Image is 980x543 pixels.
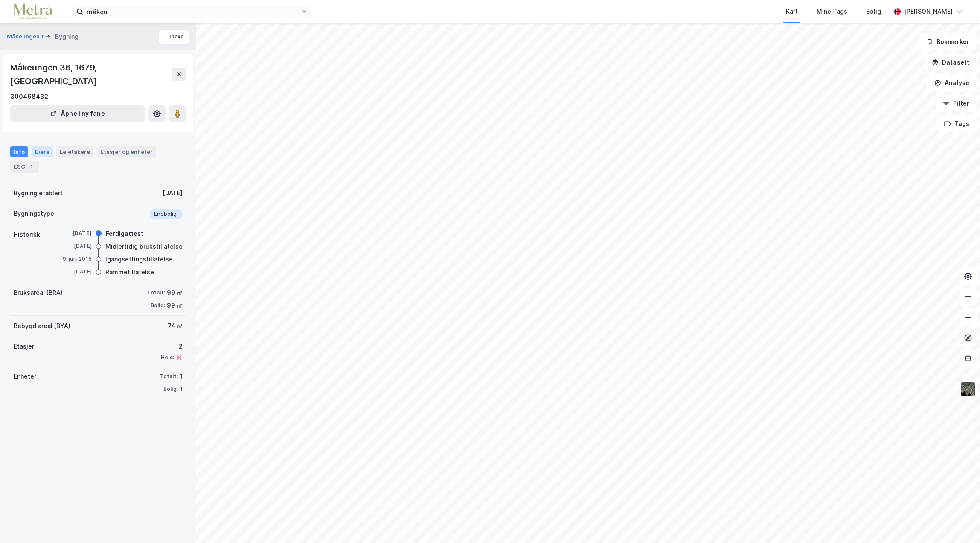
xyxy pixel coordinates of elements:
div: ESG [10,161,39,173]
input: Søk på adresse, matrikkel, gårdeiere, leietakere eller personer [83,5,301,18]
div: Totalt: [147,289,165,296]
div: [DATE] [58,268,92,276]
div: Ferdigattest [106,229,143,239]
div: Rammetillatelse [105,267,154,277]
button: Måkeungen 1 [7,32,45,41]
div: Bygning [55,32,79,42]
div: [DATE] [58,242,92,250]
div: Enheter [14,371,36,382]
div: 99 ㎡ [167,288,183,298]
div: Heis: [161,354,174,361]
div: 74 ㎡ [168,321,183,331]
div: Bolig: [151,302,165,309]
div: Måkeungen 36, 1679, [GEOGRAPHIC_DATA] [10,61,172,88]
div: Bygning etablert [14,188,63,198]
div: Kart [786,6,798,17]
div: 9. juni 2015 [58,255,92,263]
div: Igangsettingstillatelse [105,254,173,264]
div: 1 [180,371,183,382]
div: Leietakere [56,146,93,157]
iframe: Chat Widget [937,502,980,543]
div: Bebygd areal (BYA) [14,321,70,331]
button: Datasett [925,54,977,71]
div: 300468432 [10,91,48,102]
div: Totalt: [160,373,178,380]
div: Bygningstype [14,208,54,219]
div: Historikk [14,229,40,240]
img: metra-logo.256734c3b2bbffee19d4.png [14,4,52,19]
div: Eiere [32,146,53,157]
button: Filter [936,95,977,112]
button: Tags [937,115,977,132]
div: Bolig: [163,386,178,393]
button: Bokmerker [919,33,977,50]
div: 2 [161,341,183,352]
div: 1 [27,162,35,171]
div: 99 ㎡ [167,300,183,311]
div: 1 [180,384,183,394]
button: Analyse [927,74,977,91]
div: [DATE] [163,188,183,198]
div: Etasjer og enheter [100,148,153,156]
div: Mine Tags [817,6,847,17]
div: [DATE] [58,229,92,237]
div: Bruksareal (BRA) [14,288,63,298]
img: 9k= [960,381,976,397]
div: Midlertidig brukstillatelse [105,241,183,252]
div: Etasjer [14,341,34,352]
div: Info [10,146,28,157]
div: Bolig [866,6,881,17]
button: Tilbake [159,30,189,44]
div: [PERSON_NAME] [904,6,953,17]
button: Åpne i ny fane [10,105,145,122]
div: Kontrollprogram for chat [937,502,980,543]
